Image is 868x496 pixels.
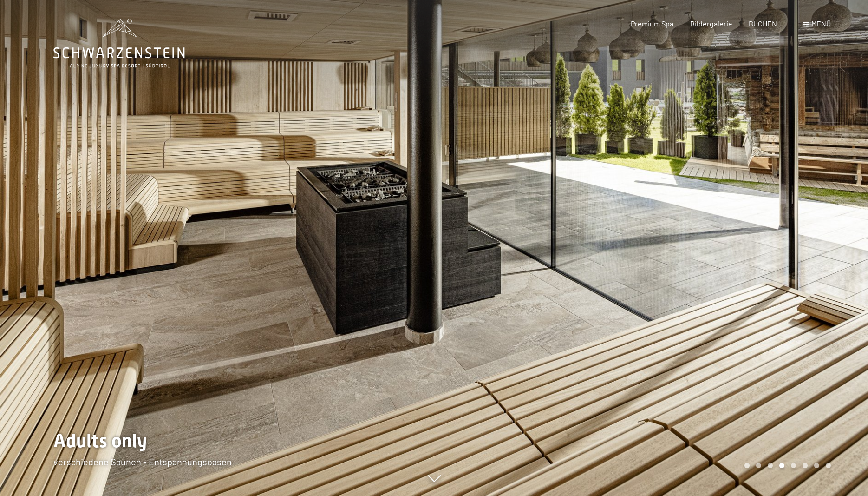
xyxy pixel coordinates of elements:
span: Menü [811,19,831,28]
div: Carousel Pagination [741,463,831,468]
div: Carousel Page 7 [814,463,819,468]
a: Premium Spa [631,19,673,28]
div: Carousel Page 5 [791,463,796,468]
div: Carousel Page 1 [744,463,750,468]
div: Carousel Page 6 [803,463,808,468]
div: Carousel Page 8 [826,463,831,468]
div: Carousel Page 3 [768,463,773,468]
div: Carousel Page 4 (Current Slide) [779,463,784,468]
a: BUCHEN [749,19,777,28]
a: Bildergalerie [690,19,732,28]
div: Carousel Page 2 [756,463,761,468]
